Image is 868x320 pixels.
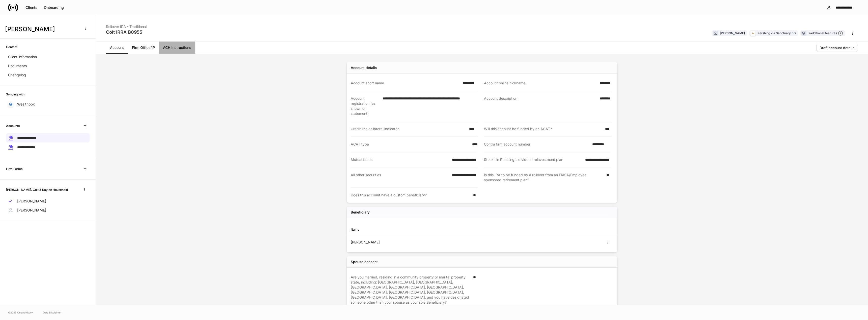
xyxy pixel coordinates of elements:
a: Client information [6,52,90,61]
p: Changelog [8,73,26,78]
div: Account registration (as shown on statement) [351,96,379,116]
button: Draft account details [816,44,858,52]
div: Spouse consent [351,259,378,264]
div: Contra firm account number [484,142,589,147]
p: Client information [8,54,37,59]
h6: [PERSON_NAME], Colt & Kaylee Household [6,187,68,192]
div: Account details [351,65,377,70]
div: Does this account have a custom beneficiary? [351,193,470,198]
p: [PERSON_NAME] [17,199,46,204]
h6: Syncing with [6,92,24,97]
div: Stocks in Pershing's dividend reinvestment plan [484,157,582,162]
a: [PERSON_NAME] [6,197,90,206]
div: Is this IRA to be funded by a rollover from an ERISA/Employee sponsored retirement plan? [484,172,603,183]
p: Documents [8,63,27,68]
a: Wealthbox [6,100,90,109]
div: [PERSON_NAME] [351,240,482,245]
div: Name [351,227,482,232]
div: Credit line collateral indicator [351,126,466,131]
div: Account short name [351,81,459,86]
h5: Beneficiary [351,210,370,215]
h6: Content [6,45,17,49]
div: Account online nickname [484,81,597,86]
a: Data Disclaimer [43,310,62,314]
div: All other securities [351,172,449,182]
a: ACH Instructions [159,42,195,54]
a: Firm Office/IP [128,42,159,54]
a: Documents [6,61,90,70]
div: Mutual funds [351,157,449,162]
h3: [PERSON_NAME] [5,25,78,33]
h6: Accounts [6,123,20,128]
button: Onboarding [41,4,67,12]
div: Account description [484,96,597,116]
p: Wealthbox [17,102,35,107]
a: [PERSON_NAME] [6,206,90,215]
div: Colt IRRA B0955 [106,29,147,35]
a: Changelog [6,70,90,80]
div: [PERSON_NAME] [720,31,745,35]
button: Clients [22,4,41,12]
a: Account [106,42,128,54]
div: Pershing via Sanctuary BD [757,31,796,35]
div: Onboarding [44,6,64,9]
div: 2 additional features [808,31,843,36]
div: Draft account details [820,46,855,50]
div: Rollover IRA - Traditional [106,21,147,29]
div: Clients [25,6,37,9]
div: Will this account be funded by an ACAT? [484,126,602,131]
div: ACAT type [351,142,469,147]
p: [PERSON_NAME] [17,208,46,213]
div: Are you married, residing in a community property or marital property state, including: [GEOGRAPH... [351,275,470,305]
h6: Firm Forms [6,166,22,171]
span: © 2025 OneAdvisory [8,310,33,314]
